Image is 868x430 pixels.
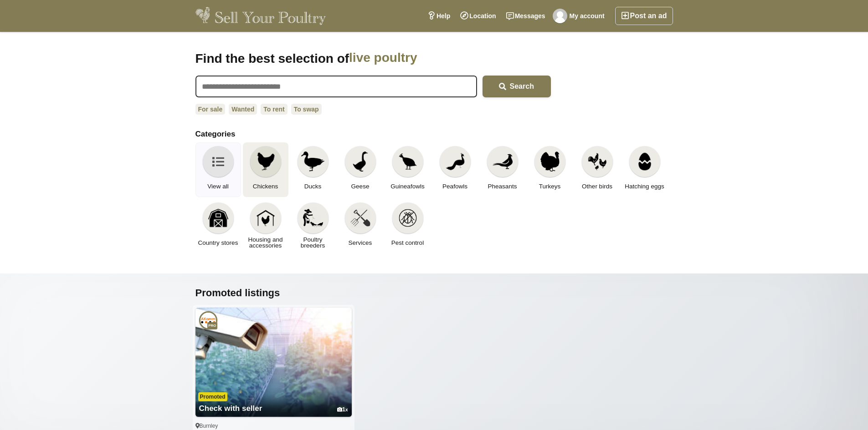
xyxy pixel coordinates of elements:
[539,183,561,189] span: Turkeys
[256,208,276,228] img: Housing and accessories
[337,406,348,413] div: 1
[256,152,276,172] img: Chickens
[422,7,455,25] a: Help
[622,142,668,197] a: Hatching eggs Hatching eggs
[501,7,550,25] a: Messages
[455,7,501,25] a: Location
[195,50,551,66] h1: Find the best selection of
[527,142,573,197] a: Turkeys Turkeys
[301,152,324,172] img: Ducks
[199,404,262,413] span: Check with seller
[290,199,336,253] a: Poultry breeders Poultry breeders
[304,183,322,189] span: Ducks
[483,76,551,97] button: Search
[493,152,513,172] img: Pheasants
[540,152,560,172] img: Turkeys
[261,104,287,115] a: To rent
[488,183,517,189] span: Pheasants
[398,152,418,172] img: Guineafowls
[349,240,372,246] span: Services
[198,392,227,401] span: Promoted
[229,104,257,115] a: Wanted
[195,7,326,25] img: Sell Your Poultry
[550,7,610,25] a: My account
[293,237,333,248] span: Poultry breeders
[195,142,241,197] a: View all
[246,237,286,248] span: Housing and accessories
[635,152,655,172] img: Hatching eggs
[243,199,288,253] a: Housing and accessories Housing and accessories
[195,104,226,115] a: For sale
[625,183,664,189] span: Hatching eggs
[350,152,370,172] img: Geese
[385,199,431,253] a: Pest control Pest control
[195,199,241,253] a: Country stores Country stores
[199,311,217,329] img: AKomm
[349,50,502,66] span: live poultry
[575,142,620,197] a: Other birds Other birds
[582,183,612,189] span: Other birds
[195,422,352,430] div: Burnley
[391,240,424,246] span: Pest control
[445,152,465,172] img: Peafowls
[199,311,217,329] a: Pro
[615,7,673,25] a: Post an ad
[195,308,352,417] img: Agricultural CCTV and Wi-Fi solutions
[290,142,336,197] a: Ducks Ducks
[587,152,607,172] img: Other birds
[480,142,525,197] a: Pheasants Pheasants
[351,183,370,189] span: Geese
[385,142,431,197] a: Guineafowls Guineafowls
[198,240,238,246] span: Country stores
[553,9,567,23] img: Gracie's Farm
[442,183,467,189] span: Peafowls
[390,183,424,189] span: Guineafowls
[195,287,673,299] h2: Promoted listings
[253,183,278,189] span: Chickens
[303,208,323,228] img: Poultry breeders
[398,208,418,228] img: Pest control
[338,142,383,197] a: Geese Geese
[510,82,534,90] span: Search
[432,142,478,197] a: Peafowls Peafowls
[207,183,228,189] span: View all
[207,322,217,329] span: Professional member
[195,130,673,139] h2: Categories
[195,387,352,417] a: Check with seller 1
[338,199,383,253] a: Services Services
[208,208,228,228] img: Country stores
[350,208,370,228] img: Services
[243,142,288,197] a: Chickens Chickens
[291,104,322,115] a: To swap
